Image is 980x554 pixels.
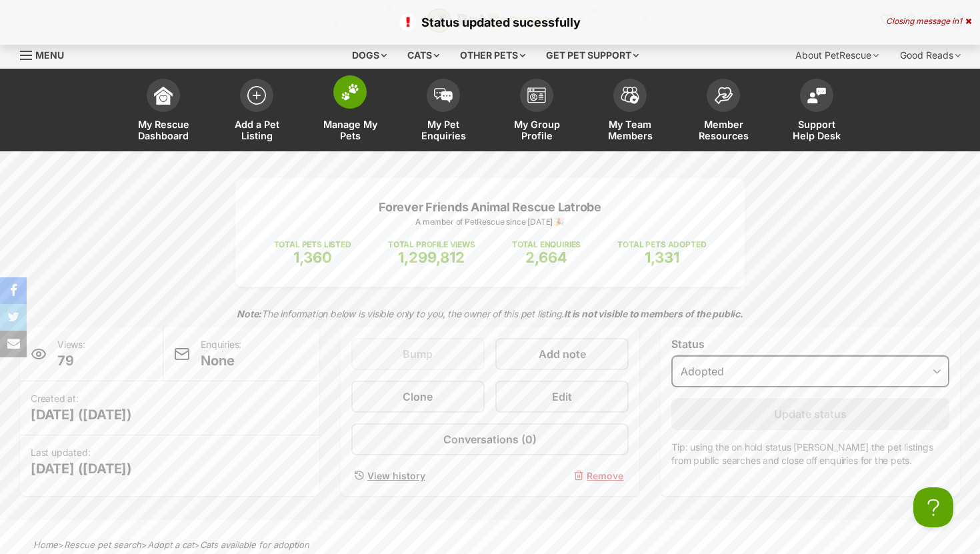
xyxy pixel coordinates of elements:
span: Menu [35,49,64,61]
iframe: Help Scout Beacon - Open [913,487,953,527]
div: Get pet support [537,42,648,69]
span: Member Resources [693,119,753,141]
p: Status updated sucessfully [13,13,967,31]
div: Closing message in [886,17,971,26]
a: My Team Members [583,72,677,151]
div: Cats [398,42,449,69]
span: My Pet Enquiries [413,119,473,141]
div: About PetRescue [786,42,888,69]
img: team-members-icon-5396bd8760b3fe7c0b43da4ab00e1e3bb1a5d9ba89233759b79545d2d3fc5d0d.svg [621,87,639,104]
span: Add a Pet Listing [227,119,287,141]
span: My Group Profile [507,119,567,141]
span: 1 [959,16,962,26]
img: group-profile-icon-3fa3cf56718a62981997c0bc7e787c4b2cf8bcc04b72c1350f741eb67cf2f40e.svg [527,87,546,103]
img: member-resources-icon-8e73f808a243e03378d46382f2149f9095a855e16c252ad45f914b54edf8863c.svg [714,87,733,105]
a: Support Help Desk [770,72,863,151]
a: Menu [20,42,73,66]
a: Member Resources [677,72,770,151]
img: add-pet-listing-icon-0afa8454b4691262ce3f59096e99ab1cd57d4a30225e0717b998d2c9b9846f56.svg [247,86,266,105]
a: Add a Pet Listing [210,72,303,151]
span: My Team Members [600,119,660,141]
a: Manage My Pets [303,72,397,151]
img: pet-enquiries-icon-7e3ad2cf08bfb03b45e93fb7055b45f3efa6380592205ae92323e6603595dc1f.svg [434,88,453,103]
a: My Group Profile [490,72,583,151]
div: Good Reads [891,42,970,69]
span: Manage My Pets [320,119,380,141]
div: Other pets [451,42,535,69]
a: My Rescue Dashboard [117,72,210,151]
a: My Pet Enquiries [397,72,490,151]
img: manage-my-pets-icon-02211641906a0b7f246fdf0571729dbe1e7629f14944591b6c1af311fb30b64b.svg [341,83,359,101]
img: help-desk-icon-fdf02630f3aa405de69fd3d07c3f3aa587a6932b1a1747fa1d2bba05be0121f9.svg [807,87,826,103]
span: My Rescue Dashboard [133,119,193,141]
span: Support Help Desk [787,119,847,141]
img: dashboard-icon-eb2f2d2d3e046f16d808141f083e7271f6b2e854fb5c12c21221c1fb7104beca.svg [154,86,173,105]
div: Dogs [343,42,396,69]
